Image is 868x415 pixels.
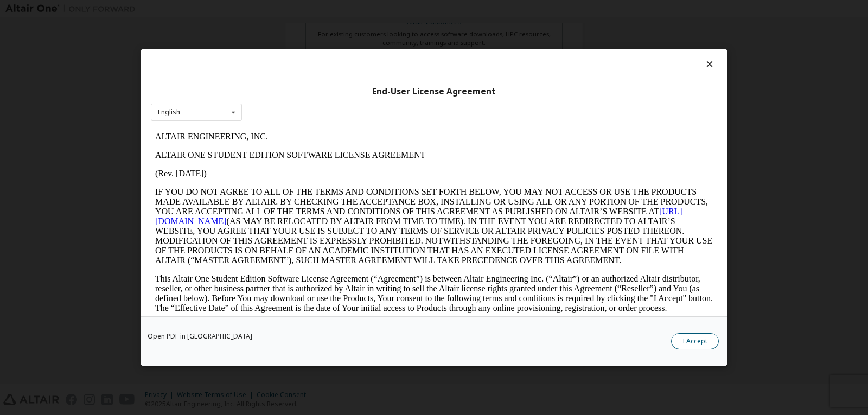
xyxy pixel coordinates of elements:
p: (Rev. [DATE]) [4,41,562,51]
p: ALTAIR ONE STUDENT EDITION SOFTWARE LICENSE AGREEMENT [4,23,562,33]
p: IF YOU DO NOT AGREE TO ALL OF THE TERMS AND CONDITIONS SET FORTH BELOW, YOU MAY NOT ACCESS OR USE... [4,60,562,138]
a: [URL][DOMAIN_NAME] [4,79,532,98]
div: End-User License Agreement [151,86,717,97]
a: Open PDF in [GEOGRAPHIC_DATA] [148,333,252,340]
p: This Altair One Student Edition Software License Agreement (“Agreement”) is between Altair Engine... [4,146,562,186]
div: English [158,109,180,116]
p: ALTAIR ENGINEERING, INC. [4,4,562,14]
button: I Accept [671,333,719,349]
